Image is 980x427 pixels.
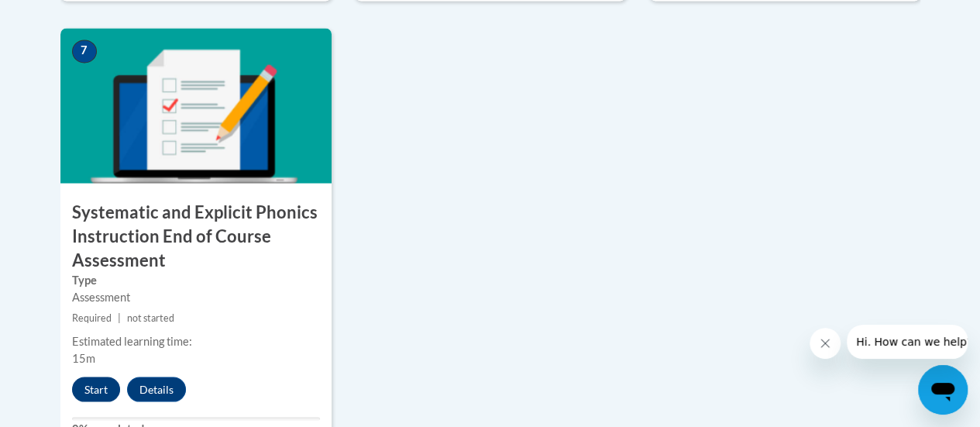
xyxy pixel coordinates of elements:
[72,332,320,350] div: Estimated learning time:
[127,312,174,323] span: not started
[810,328,841,359] iframe: Close message
[127,377,186,401] button: Details
[118,312,121,323] span: |
[9,11,126,23] span: Hi. How can we help?
[60,200,332,271] h3: Systematic and Explicit Phonics Instruction End of Course Assessment
[918,365,968,415] iframe: Button to launch messaging window
[72,377,120,401] button: Start
[72,351,95,364] span: 15m
[847,325,968,359] iframe: Message from company
[72,271,320,288] label: Type
[72,288,320,305] div: Assessment
[72,312,112,323] span: Required
[60,28,332,183] img: Course Image
[72,40,97,63] span: 7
